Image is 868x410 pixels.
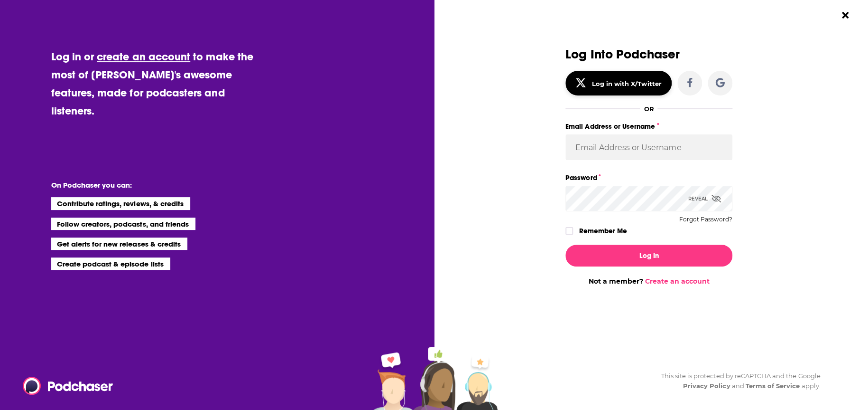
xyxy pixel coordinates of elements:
[23,377,106,395] a: Podchaser - Follow, Share and Rate Podcasts
[51,181,241,190] li: On Podchaser you can:
[51,257,170,270] li: Create podcast & episode lists
[579,225,627,237] label: Remember Me
[644,105,654,113] div: OR
[51,218,196,230] li: Follow creators, podcasts, and friends
[688,186,721,211] div: Reveal
[565,48,732,61] h3: Log Into Podchaser
[645,277,709,286] a: Create an account
[23,377,114,395] img: Podchaser - Follow, Share and Rate Podcasts
[592,80,662,87] div: Log in with X/Twitter
[565,134,732,160] input: Email Address or Username
[679,216,732,223] button: Forgot Password?
[565,245,732,267] button: Log In
[51,197,191,210] li: Contribute ratings, reviews, & credits
[745,382,800,390] a: Terms of Service
[565,120,732,133] label: Email Address or Username
[653,371,820,391] div: This site is protected by reCAPTCHA and the Google and apply.
[97,50,190,63] a: create an account
[683,382,730,390] a: Privacy Policy
[51,238,187,250] li: Get alerts for new releases & credits
[565,172,732,184] label: Password
[565,277,732,286] div: Not a member?
[565,71,672,95] button: Log in with X/Twitter
[836,6,854,24] button: Close Button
